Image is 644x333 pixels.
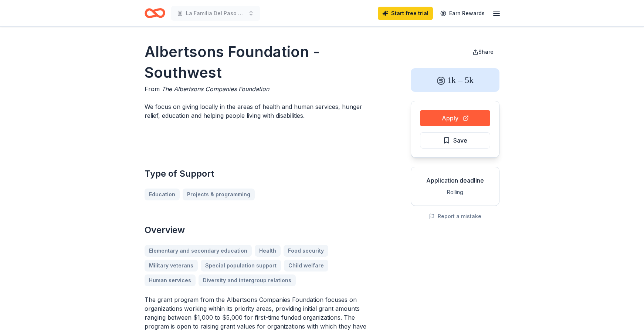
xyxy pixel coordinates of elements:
[171,6,260,21] button: La Familia Del Paso Expansion Initiative
[145,4,165,22] a: Home
[417,176,493,185] div: Application deadline
[186,9,245,18] span: La Familia Del Paso Expansion Initiative
[417,188,493,197] div: Rolling
[145,41,375,83] h1: Albertsons Foundation - Southwest
[145,102,375,120] p: We focus on giving locally in the areas of health and human services, hunger relief, education an...
[420,110,490,126] button: Apply
[411,68,499,92] div: 1k – 5k
[436,7,489,20] a: Earn Rewards
[420,132,490,149] button: Save
[183,189,255,200] a: Projects & programming
[478,49,494,55] span: Share
[453,136,467,145] span: Save
[378,7,433,20] a: Start free trial
[145,189,180,200] a: Education
[162,85,269,93] span: The Albertsons Companies Foundation
[145,168,375,180] h2: Type of Support
[467,44,499,59] button: Share
[429,212,481,221] button: Report a mistake
[145,224,375,236] h2: Overview
[145,84,375,93] div: From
